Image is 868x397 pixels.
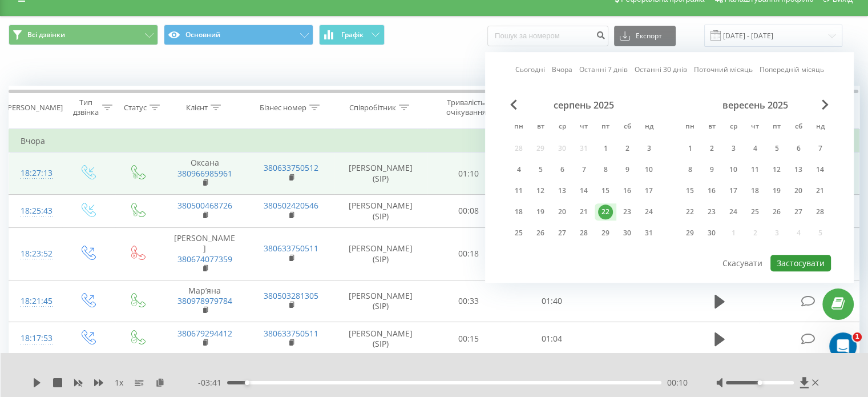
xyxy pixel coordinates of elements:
[341,31,364,39] span: Графік
[530,161,551,178] div: вт 5 серп 2025 р.
[809,140,831,157] div: нд 7 вер 2025 р.
[640,119,657,136] abbr: неділя
[530,182,551,199] div: вт 12 серп 2025 р.
[177,254,232,264] a: 380674077359
[681,119,699,136] abbr: понеділок
[533,162,548,177] div: 5
[722,203,744,220] div: ср 24 вер 2025 р.
[679,99,831,111] div: вересень 2025
[511,226,526,240] div: 25
[575,119,592,136] abbr: четвер
[510,119,527,136] abbr: понеділок
[683,162,697,177] div: 8
[788,203,809,220] div: сб 27 вер 2025 р.
[726,141,741,156] div: 3
[508,182,530,199] div: пн 11 серп 2025 р.
[757,380,762,385] div: Accessibility label
[511,204,526,219] div: 18
[598,183,613,198] div: 15
[701,161,722,178] div: вт 9 вер 2025 р.
[264,162,318,173] a: 380633750512
[683,226,697,240] div: 29
[701,224,722,242] div: вт 30 вер 2025 р.
[791,183,806,198] div: 20
[576,183,591,198] div: 14
[704,141,719,156] div: 2
[638,182,660,199] div: нд 17 серп 2025 р.
[813,162,827,177] div: 14
[701,182,722,199] div: вт 16 вер 2025 р.
[809,161,831,178] div: нд 14 вер 2025 р.
[552,65,572,75] a: Вчора
[722,182,744,199] div: ср 17 вер 2025 р.
[334,153,427,195] td: [PERSON_NAME] (SIP)
[679,203,701,220] div: пн 22 вер 2025 р.
[576,204,591,219] div: 21
[551,203,573,220] div: ср 20 серп 2025 р.
[790,119,807,136] abbr: субота
[667,377,688,388] span: 00:10
[744,140,766,157] div: чт 4 вер 2025 р.
[744,161,766,178] div: чт 11 вер 2025 р.
[598,226,613,240] div: 29
[21,200,51,222] div: 18:25:43
[72,98,99,117] div: Тип дзвінка
[704,204,719,219] div: 23
[694,65,753,75] a: Поточний місяць
[595,203,616,220] div: пт 22 серп 2025 р.
[813,141,827,156] div: 7
[532,119,549,136] abbr: вівторок
[508,161,530,178] div: пн 4 серп 2025 р.
[555,204,570,219] div: 20
[616,161,638,178] div: сб 9 серп 2025 р.
[510,99,517,110] span: Previous Month
[264,290,318,301] a: 380503281305
[530,203,551,220] div: вт 19 серп 2025 р.
[21,290,51,312] div: 18:21:45
[616,182,638,199] div: сб 16 серп 2025 р.
[641,226,656,240] div: 31
[616,224,638,242] div: сб 30 серп 2025 р.
[620,204,635,219] div: 23
[679,161,701,178] div: пн 8 вер 2025 р.
[573,203,595,220] div: чт 21 серп 2025 р.
[748,162,762,177] div: 11
[5,103,63,113] div: [PERSON_NAME]
[726,162,741,177] div: 10
[177,295,232,306] a: 380978979784
[813,204,827,219] div: 28
[769,162,784,177] div: 12
[487,26,608,46] input: Пошук за номером
[822,99,829,110] span: Next Month
[576,226,591,240] div: 28
[162,228,248,280] td: [PERSON_NAME]
[638,161,660,178] div: нд 10 серп 2025 р.
[766,140,788,157] div: пт 5 вер 2025 р.
[638,140,660,157] div: нд 3 серп 2025 р.
[177,200,232,211] a: 380500468726
[679,182,701,199] div: пн 15 вер 2025 р.
[533,204,548,219] div: 19
[788,140,809,157] div: сб 6 вер 2025 р.
[641,141,656,156] div: 3
[704,162,719,177] div: 9
[809,182,831,199] div: нд 21 вер 2025 р.
[260,103,306,113] div: Бізнес номер
[349,103,396,113] div: Співробітник
[508,224,530,242] div: пн 25 серп 2025 р.
[726,204,741,219] div: 24
[791,162,806,177] div: 13
[115,377,123,388] span: 1 x
[614,26,676,46] button: Експорт
[746,119,764,136] abbr: четвер
[809,203,831,220] div: нд 28 вер 2025 р.
[620,226,635,240] div: 30
[245,380,249,385] div: Accessibility label
[554,119,571,136] abbr: середа
[510,322,593,355] td: 01:04
[595,224,616,242] div: пт 29 серп 2025 р.
[510,280,593,322] td: 01:40
[427,228,510,280] td: 00:18
[334,280,427,322] td: [PERSON_NAME] (SIP)
[744,203,766,220] div: чт 25 вер 2025 р.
